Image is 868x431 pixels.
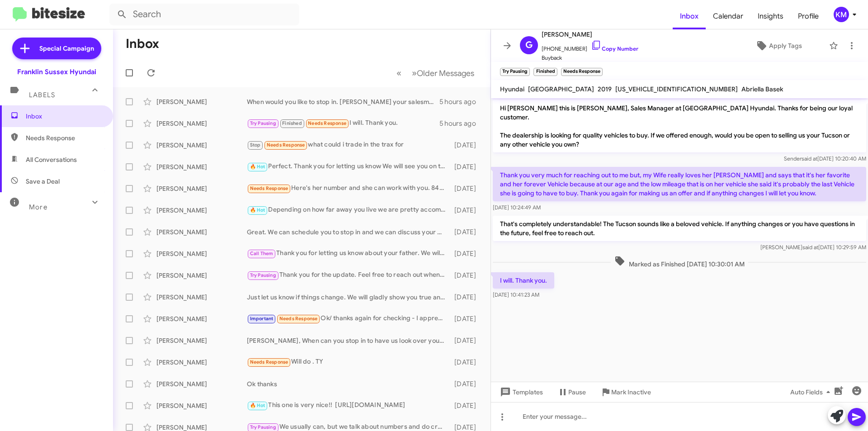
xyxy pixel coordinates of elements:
[439,119,483,128] div: 5 hours ago
[591,45,638,52] a: Copy Number
[267,142,305,148] span: Needs Response
[791,3,826,29] a: Profile
[450,141,483,150] div: [DATE]
[250,142,261,148] span: Stop
[802,155,817,162] span: said at
[450,401,483,410] div: [DATE]
[561,68,603,76] small: Needs Response
[250,164,265,170] span: 🔥 Hot
[282,120,302,126] span: Finished
[247,97,439,106] div: When would you like to stop in. [PERSON_NAME] your salesman will help out and show you some of th...
[156,141,247,150] div: [PERSON_NAME]
[706,3,750,29] a: Calendar
[498,384,543,400] span: Templates
[39,44,94,53] span: Special Campaign
[802,244,818,251] span: said at
[247,161,450,172] div: Perfect. Thank you for letting us know We will see you on the 14th at 1pm.
[450,336,483,345] div: [DATE]
[156,119,247,128] div: [PERSON_NAME]
[450,271,483,280] div: [DATE]
[396,67,401,79] span: «
[783,384,841,400] button: Auto Fields
[109,4,299,25] input: Search
[250,316,274,322] span: Important
[250,120,276,126] span: Try Pausing
[247,336,450,345] div: [PERSON_NAME], When can you stop in to have us look over your vehicle and put a value on it?
[250,272,276,278] span: Try Pausing
[450,293,483,302] div: [DATE]
[611,384,651,400] span: Mark Inactive
[247,270,450,280] div: Thank you for the update. Feel free to reach out when you know your schedule and we will be more ...
[550,384,593,400] button: Pause
[247,248,450,259] div: Thank you for letting us know about your father. We will gladly help out. Someone will reach out ...
[493,216,866,241] p: That's completely understandable! The Tucson sounds like a beloved vehicle. If anything changes o...
[392,64,480,82] nav: Page navigation example
[250,207,265,213] span: 🔥 Hot
[156,271,247,280] div: [PERSON_NAME]
[542,29,638,40] span: [PERSON_NAME]
[156,358,247,367] div: [PERSON_NAME]
[250,403,265,408] span: 🔥 Hot
[156,336,247,345] div: [PERSON_NAME]
[156,162,247,171] div: [PERSON_NAME]
[156,379,247,388] div: [PERSON_NAME]
[156,249,247,258] div: [PERSON_NAME]
[26,155,77,164] span: All Conversations
[493,204,541,211] span: [DATE] 10:24:49 AM
[156,401,247,410] div: [PERSON_NAME]
[250,251,274,256] span: Call Them
[250,359,288,365] span: Needs Response
[533,68,557,76] small: Finished
[450,184,483,193] div: [DATE]
[493,272,554,289] p: I will. Thank you.
[308,120,346,126] span: Needs Response
[784,155,866,162] span: Sender [DATE] 10:20:40 AM
[250,185,288,191] span: Needs Response
[17,67,96,76] div: Franklin Sussex Hyundai
[391,64,407,82] button: Previous
[493,167,866,201] p: Thank you very much for reaching out to me but, my Wife really loves her [PERSON_NAME] and says t...
[528,85,594,93] span: [GEOGRAPHIC_DATA]
[406,64,480,82] button: Next
[500,85,524,93] span: Hyundai
[450,227,483,237] div: [DATE]
[26,112,103,121] span: Inbox
[450,314,483,323] div: [DATE]
[790,384,834,400] span: Auto Fields
[450,379,483,388] div: [DATE]
[542,53,638,62] span: Buyback
[247,205,450,215] div: Depending on how far away you live we are pretty accommodating, but no promises
[493,291,539,298] span: [DATE] 10:41:23 AM
[611,256,748,269] span: Marked as Finished [DATE] 10:30:01 AM
[279,316,318,322] span: Needs Response
[247,227,450,237] div: Great. We can schedule you to stop in and we can discuss your goals and see what we can do. When ...
[450,162,483,171] div: [DATE]
[493,100,866,152] p: Hi [PERSON_NAME] this is [PERSON_NAME], Sales Manager at [GEOGRAPHIC_DATA] Hyundai. Thanks for be...
[450,358,483,367] div: [DATE]
[834,7,849,22] div: KM
[29,91,55,99] span: Labels
[417,68,474,78] span: Older Messages
[29,203,47,211] span: More
[750,3,791,29] a: Insights
[156,184,247,193] div: [PERSON_NAME]
[741,85,783,93] span: Abriella Basek
[26,177,60,186] span: Save a Deal
[412,67,417,79] span: »
[673,3,706,29] a: Inbox
[156,97,247,106] div: [PERSON_NAME]
[247,313,450,324] div: Ok/ thanks again for checking - I appreciate your time. This is probably not the right one for us...
[598,85,612,93] span: 2019
[156,206,247,215] div: [PERSON_NAME]
[247,293,450,302] div: Just let us know if things change. We will gladly show you true and honest numbers!
[491,384,550,400] button: Templates
[568,384,586,400] span: Pause
[156,293,247,302] div: [PERSON_NAME]
[615,85,738,93] span: [US_VEHICLE_IDENTIFICATION_NUMBER]
[247,118,439,128] div: I will. Thank you.
[769,38,802,54] span: Apply Tags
